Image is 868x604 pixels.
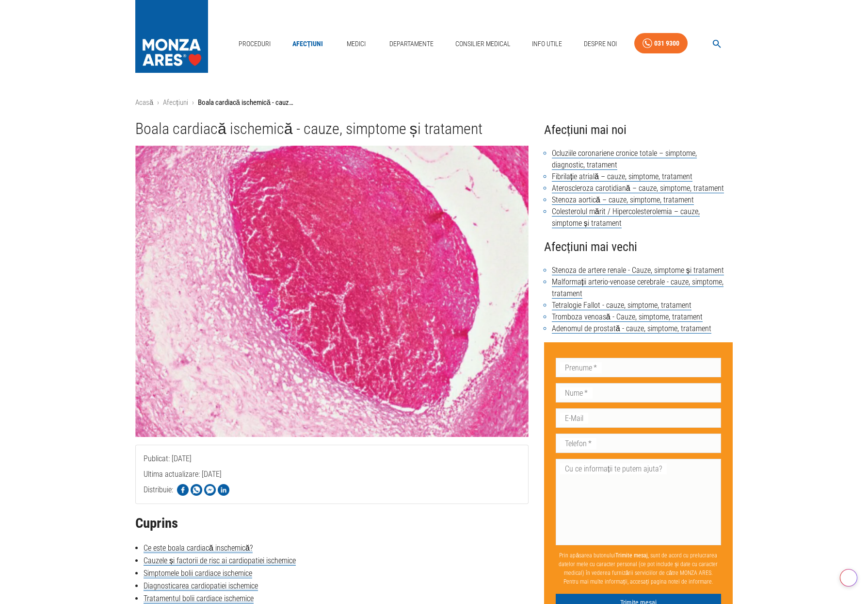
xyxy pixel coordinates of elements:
img: Share on Facebook [177,484,189,496]
a: Malformații arterio-venoase cerebrale - cauze, simptome, tratament [552,277,723,299]
div: 031 9300 [654,37,679,50]
a: Info Utile [528,34,566,54]
img: Share on Facebook Messenger [204,484,216,496]
a: Ce este boala cardiacă inschemică? [144,543,253,553]
a: Adenomul de prostată - cauze, simptome, tratament [552,324,711,334]
a: Tratamentul bolii cardiace ischemice [144,594,254,604]
img: Share on LinkedIn [218,484,229,496]
a: Tetralogie Fallot - cauze, simptome, tratament [552,301,691,310]
p: Prin apăsarea butonului , sunt de acord cu prelucrarea datelor mele cu caracter personal (ce pot ... [556,547,721,590]
a: 031 9300 [634,33,688,54]
nav: breadcrumb [135,97,733,108]
h1: Boala cardiacă ischemică - cauze, simptome și tratament [135,120,529,138]
span: Ultima actualizare: [DATE] [144,470,222,518]
a: Ocluziile coronariene cronice totale – simptome, diagnostic, tratament [552,149,697,170]
li: › [192,97,194,108]
a: Acasă [135,98,153,107]
a: Departamente [386,34,437,54]
a: Colesterolul mărit / Hipercolesterolemia – cauze, simptome și tratament [552,207,700,228]
a: Fibrilație atrială – cauze, simptome, tratament [552,172,692,182]
a: Diagnosticarea cardiopatiei ischemice [144,581,258,591]
h2: Cuprins [135,516,529,531]
a: Proceduri [235,34,274,54]
a: Tromboza venoasă - Cauze, simptome, tratament [552,312,703,322]
a: Stenoza de artere renale - Cauze, simptome și tratament [552,266,724,275]
p: Boala cardiacă ischemică - cauze, simptome și tratament [198,97,295,108]
a: Simptomele bolii cardiace ischemice [144,569,252,578]
h4: Afecțiuni mai noi [544,120,733,140]
p: Distribuie: [144,484,173,496]
a: Cauzele și factorii de risc ai cardiopatiei ischemice [144,556,296,566]
a: Ateroscleroza carotidiană – cauze, simptome, tratament [552,184,724,193]
a: Afecțiuni [289,34,327,54]
a: Medici [341,34,372,54]
h4: Afecțiuni mai vechi [544,237,733,257]
a: Stenoza aortică – cauze, simptome, tratament [552,195,694,205]
img: Boala cardiacă ischemică - cauze, simptome și tratament [135,146,529,437]
img: Share on WhatsApp [191,484,202,496]
a: Despre Noi [580,34,621,54]
a: Afecțiuni [163,98,188,107]
li: › [157,97,159,108]
a: Consilier Medical [451,34,514,54]
b: Trimite mesaj [615,552,648,559]
span: Publicat: [DATE] [144,454,192,502]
